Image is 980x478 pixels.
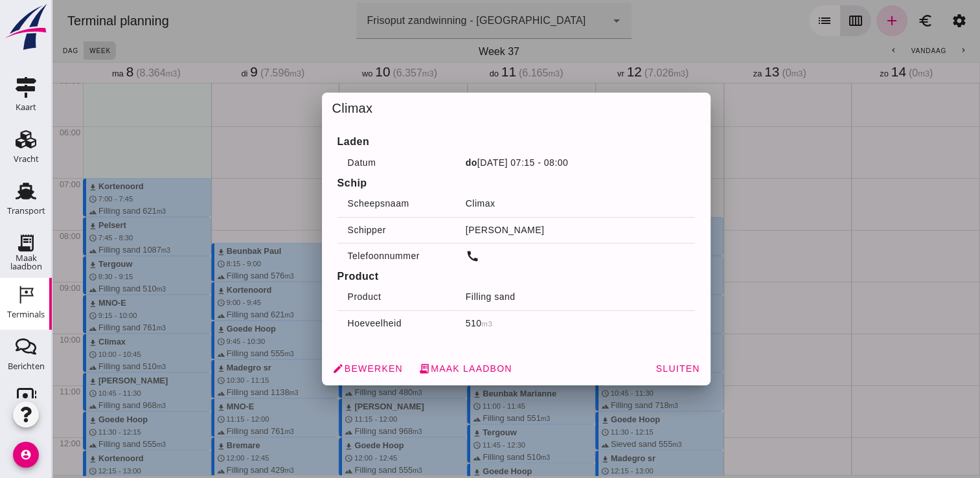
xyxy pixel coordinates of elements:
[14,155,39,163] div: Vracht
[13,442,39,468] i: account_circle
[8,362,45,370] div: Berichten
[16,103,36,111] div: Kaart
[7,310,45,319] div: Terminals
[7,207,45,215] div: Transport
[3,3,49,51] img: logo-small.a267ee39.svg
